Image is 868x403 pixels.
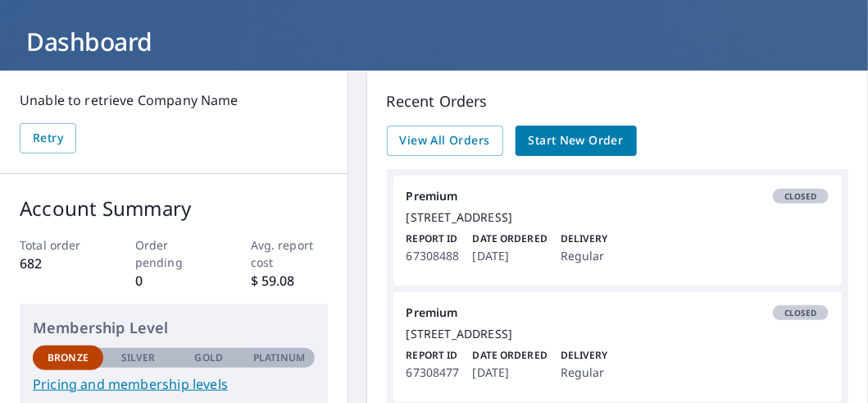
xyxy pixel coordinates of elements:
p: 0 [135,271,212,291]
p: Order pending [135,236,212,271]
span: View All Orders [400,131,490,151]
a: Start New Order [516,126,637,156]
p: Bronze [48,350,89,365]
p: 682 [20,254,97,273]
p: Delivery [561,348,608,363]
span: Retry [33,128,63,149]
span: Start New Order [529,131,624,151]
p: 67308477 [407,363,460,382]
a: PremiumClosed[STREET_ADDRESS]Report ID67308488Date Ordered[DATE]DeliveryRegular [393,176,842,286]
p: Report ID [407,348,460,363]
p: Recent Orders [387,90,848,112]
a: PremiumClosed[STREET_ADDRESS]Report ID67308477Date Ordered[DATE]DeliveryRegular [393,292,842,402]
p: Regular [561,363,608,382]
p: Date Ordered [473,348,548,363]
div: Premium [407,189,829,204]
button: Retry [20,123,76,153]
p: Date Ordered [473,231,548,246]
p: Total order [20,236,97,254]
span: Closed [775,307,827,318]
a: View All Orders [387,126,503,156]
div: [STREET_ADDRESS] [407,327,829,341]
div: Premium [407,305,829,320]
p: Silver [121,350,156,365]
p: Gold [195,350,223,365]
p: Unable to retrieve Company Name [20,90,328,110]
p: Platinum [253,350,305,365]
p: Delivery [561,231,608,246]
h1: Dashboard [20,25,848,58]
p: Regular [561,246,608,266]
p: Account Summary [20,194,328,223]
p: [DATE] [473,363,548,382]
p: Report ID [407,231,460,246]
a: Pricing and membership levels [33,374,315,394]
p: [DATE] [473,246,548,266]
p: Avg. report cost [251,236,328,271]
span: Closed [775,190,827,202]
div: [STREET_ADDRESS] [407,210,829,225]
p: 67308488 [407,246,460,266]
p: Membership Level [33,317,315,339]
p: $ 59.08 [251,271,328,291]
